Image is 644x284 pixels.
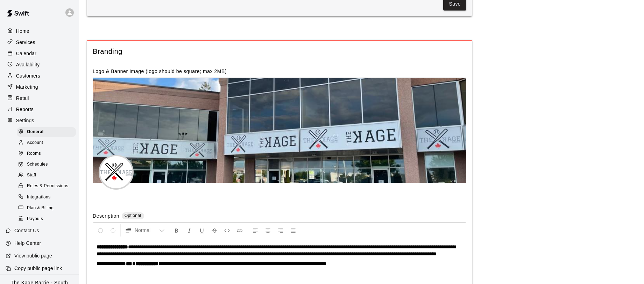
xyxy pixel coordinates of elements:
button: Format Bold [171,224,183,236]
span: Schedules [27,161,48,168]
a: Integrations [17,192,79,203]
span: Account [27,139,43,146]
p: View public page [14,252,52,259]
a: Settings [6,115,73,126]
a: Reports [6,104,73,115]
span: General [27,129,44,136]
span: Integrations [27,194,51,201]
button: Center Align [262,224,274,236]
p: Calendar [16,50,36,57]
div: Integrations [17,192,76,202]
a: Home [6,26,73,36]
a: Availability [6,59,73,70]
span: Staff [27,172,36,179]
div: Plan & Billing [17,203,76,213]
a: Account [17,137,79,148]
button: Formatting Options [122,224,168,236]
a: Plan & Billing [17,203,79,213]
p: Contact Us [14,227,39,234]
div: Roles & Permissions [17,181,76,191]
button: Insert Link [234,224,246,236]
span: Rooms [27,150,41,157]
div: Schedules [17,160,76,169]
p: Services [16,39,35,46]
div: Payouts [17,214,76,224]
div: Staff [17,170,76,180]
p: Customers [16,72,40,79]
p: Reports [16,106,34,113]
a: Rooms [17,148,79,159]
button: Format Strikethrough [208,224,220,236]
label: Logo & Banner Image (logo should be square; max 2MB) [93,68,227,74]
span: Normal [135,227,159,234]
span: Branding [93,47,466,56]
button: Left Align [249,224,261,236]
button: Insert Code [221,224,233,236]
a: Services [6,37,73,48]
button: Format Italics [183,224,195,236]
div: Rooms [17,149,76,159]
div: General [17,127,76,137]
button: Format Underline [196,224,208,236]
button: Redo [107,224,119,236]
a: Roles & Permissions [17,181,79,192]
a: Schedules [17,159,79,170]
button: Right Align [275,224,286,236]
button: Undo [94,224,106,236]
span: Plan & Billing [27,205,54,212]
span: Roles & Permissions [27,183,68,190]
label: Description [93,212,119,220]
a: Customers [6,71,73,81]
a: Payouts [17,213,79,224]
a: Calendar [6,48,73,59]
p: Copy public page link [14,265,62,272]
p: Availability [16,61,40,68]
p: Home [16,28,29,35]
span: Payouts [27,216,43,223]
p: Help Center [14,240,41,247]
span: Optional [125,213,141,218]
p: Settings [16,117,34,124]
p: Marketing [16,83,38,90]
button: Justify Align [287,224,299,236]
div: Account [17,138,76,148]
a: Retail [6,93,73,103]
a: Marketing [6,82,73,92]
a: General [17,126,79,137]
p: Retail [16,95,29,102]
a: Staff [17,170,79,181]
